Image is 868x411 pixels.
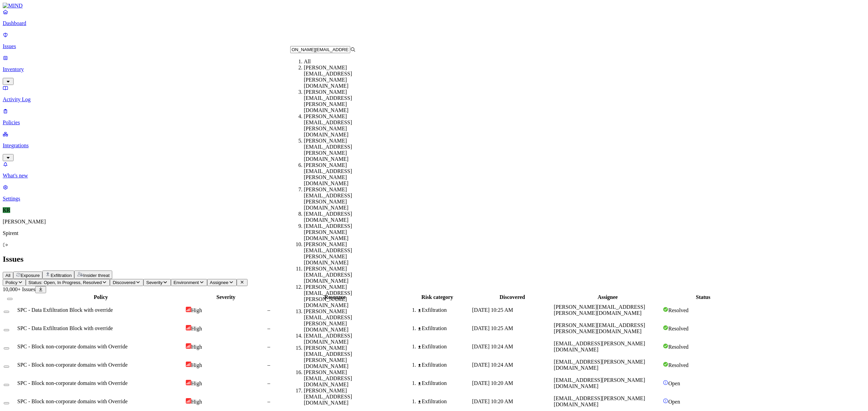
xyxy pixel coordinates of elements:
div: Severity [186,294,266,300]
span: SPC - Block non-corporate domains with Override [17,380,127,386]
p: Spirent [3,230,865,236]
div: [PERSON_NAME][EMAIL_ADDRESS][PERSON_NAME][DOMAIN_NAME] [304,187,369,211]
span: SPC - Data Exfiltration Block with override [17,307,113,313]
span: [DATE] 10:25 AM [472,307,513,313]
a: Dashboard [3,9,865,26]
span: Open [668,399,680,405]
span: Policy [5,280,18,285]
button: Select row [4,402,9,404]
span: SPC - Block non-corporate domains with Override [17,398,127,404]
span: Status: Open, In Progress, Resolved [28,280,102,285]
span: [PERSON_NAME][EMAIL_ADDRESS][PERSON_NAME][DOMAIN_NAME] [554,322,645,334]
p: What's new [3,173,865,179]
a: Policies [3,108,865,126]
div: [EMAIL_ADDRESS][PERSON_NAME][DOMAIN_NAME] [304,223,369,241]
img: status-open [663,398,668,404]
div: [PERSON_NAME][EMAIL_ADDRESS][PERSON_NAME][DOMAIN_NAME] [304,308,369,333]
div: Resource [268,294,402,300]
input: Search [290,46,350,53]
span: Resolved [668,307,689,313]
span: 10,000+ Issues [3,286,35,292]
div: [EMAIL_ADDRESS][DOMAIN_NAME] [304,333,369,345]
img: severity-high [186,343,191,349]
div: Exfiltration [417,398,471,405]
div: Risk category [404,294,471,300]
span: Assignee [210,280,229,285]
span: [EMAIL_ADDRESS][PERSON_NAME][DOMAIN_NAME] [554,359,645,371]
span: [DATE] 10:20 AM [472,398,513,404]
a: Issues [3,32,865,49]
span: [DATE] 10:24 AM [472,344,513,349]
img: status-resolved [663,307,668,312]
button: Select row [4,329,9,331]
span: Insider threat [83,273,110,278]
div: [PERSON_NAME][EMAIL_ADDRESS][PERSON_NAME][DOMAIN_NAME] [304,113,369,138]
div: [PERSON_NAME][EMAIL_ADDRESS][PERSON_NAME][DOMAIN_NAME] [304,89,369,113]
img: severity-high [186,380,191,385]
h2: Issues [3,255,865,264]
p: Inventory [3,66,865,72]
img: severity-high [186,325,191,330]
a: What's new [3,161,865,179]
a: Activity Log [3,85,865,103]
span: Resolved [668,344,689,350]
button: Select row [4,366,9,368]
div: Discovered [472,294,552,300]
p: Policies [3,120,865,126]
span: [DATE] 10:25 AM [472,325,513,331]
img: severity-high [186,307,191,312]
div: [PERSON_NAME][EMAIL_ADDRESS][PERSON_NAME][DOMAIN_NAME] [304,345,369,369]
span: – [268,398,270,404]
div: [EMAIL_ADDRESS][DOMAIN_NAME] [304,211,369,223]
span: SPC - Block non-corporate domains with Override [17,344,127,349]
span: SPC - Data Exfiltration Block with override [17,325,113,331]
span: [DATE] 10:20 AM [472,380,513,386]
img: status-resolved [663,325,668,330]
button: Select row [4,347,9,349]
div: Exfiltration [417,325,471,331]
span: KR [3,207,10,213]
p: Integrations [3,143,865,149]
span: [DATE] 10:24 AM [472,362,513,368]
span: [EMAIL_ADDRESS][PERSON_NAME][DOMAIN_NAME] [554,377,645,389]
p: Settings [3,196,865,202]
a: Settings [3,184,865,202]
span: All [5,273,11,278]
span: Open [668,381,680,386]
div: Status [663,294,743,300]
p: [PERSON_NAME] [3,219,865,225]
img: status-resolved [663,343,668,349]
p: Activity Log [3,96,865,103]
div: Policy [17,294,184,300]
span: Exposure [21,273,40,278]
span: – [268,325,270,331]
span: High [191,399,202,405]
span: – [268,344,270,349]
div: [PERSON_NAME][EMAIL_ADDRESS][PERSON_NAME][DOMAIN_NAME] [304,138,369,162]
span: Resolved [668,326,689,331]
button: Select row [4,384,9,386]
span: High [191,307,202,313]
span: [EMAIL_ADDRESS][PERSON_NAME][DOMAIN_NAME] [554,341,645,352]
span: Environment [174,280,199,285]
p: Dashboard [3,20,865,26]
span: Resolved [668,362,689,368]
button: Select row [4,311,9,313]
p: Issues [3,43,865,49]
span: High [191,326,202,331]
button: Select all [7,298,13,300]
span: Severity [146,280,162,285]
img: severity-high [186,398,191,404]
img: severity-high [186,362,191,367]
div: [PERSON_NAME][EMAIL_ADDRESS][PERSON_NAME][DOMAIN_NAME] [304,241,369,266]
span: Discovered [113,280,135,285]
img: MIND [3,3,23,9]
span: High [191,362,202,368]
span: – [268,380,270,386]
span: SPC - Block non-corporate domains with Override [17,362,127,368]
div: [PERSON_NAME][EMAIL_ADDRESS][PERSON_NAME][DOMAIN_NAME] [304,284,369,308]
div: Exfiltration [417,344,471,350]
img: status-resolved [663,362,668,367]
a: MIND [3,3,865,9]
span: – [268,307,270,313]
